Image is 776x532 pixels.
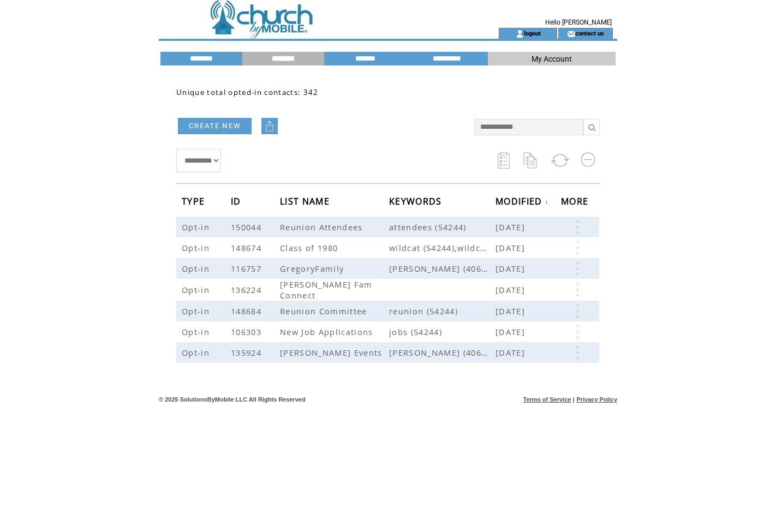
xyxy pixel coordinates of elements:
[496,242,528,253] span: [DATE]
[231,306,264,316] span: 148684
[280,306,370,316] span: Reunion Committee
[389,263,496,274] span: Gregory (40691),Juanita (40691)
[516,29,524,38] img: account_icon.gif
[176,87,319,97] span: Unique total opted-in contacts: 342
[280,347,385,358] span: [PERSON_NAME] Events
[523,396,571,403] a: Terms of Service
[567,29,575,38] img: contact_us_icon.gif
[496,284,528,295] span: [DATE]
[231,263,264,274] span: 116757
[389,222,496,232] span: attendees (54244)
[575,29,604,37] a: contact us
[182,347,212,358] span: Opt-in
[389,326,496,337] span: jobs (54244)
[561,193,591,213] span: MORE
[280,193,332,213] span: LIST NAME
[231,347,264,358] span: 135924
[389,193,445,213] span: KEYWORDS
[159,396,306,403] span: © 2025 SolutionsByMobile LLC All Rights Reserved
[496,198,549,205] a: MODIFIED↓
[389,347,496,358] span: featherstone (40691)
[280,198,332,204] a: LIST NAME
[182,306,212,316] span: Opt-in
[182,198,207,204] a: TYPE
[280,242,341,253] span: Class of 1980
[231,326,264,337] span: 106303
[576,396,617,403] a: Privacy Policy
[496,347,528,358] span: [DATE]
[496,306,528,316] span: [DATE]
[231,198,244,204] a: ID
[496,326,528,337] span: [DATE]
[231,242,264,253] span: 148674
[231,222,264,232] span: 150044
[389,198,445,204] a: KEYWORDS
[182,193,207,213] span: TYPE
[496,263,528,274] span: [DATE]
[524,29,541,37] a: logout
[280,279,373,301] span: [PERSON_NAME] Fam Connect
[280,222,366,232] span: Reunion Attendees
[182,326,212,337] span: Opt-in
[182,284,212,295] span: Opt-in
[496,222,528,232] span: [DATE]
[231,284,264,295] span: 136224
[182,242,212,253] span: Opt-in
[496,193,545,213] span: MODIFIED
[231,193,244,213] span: ID
[389,242,496,253] span: wildcat (54244),wildcats (54244)
[389,306,496,316] span: reunion (54244)
[182,222,212,232] span: Opt-in
[532,55,572,63] span: My Account
[545,19,612,26] span: Hello [PERSON_NAME]
[264,121,275,131] img: upload.png
[182,263,212,274] span: Opt-in
[280,263,347,274] span: GregoryFamily
[573,396,575,403] span: |
[280,326,376,337] span: New Job Applications
[178,118,252,134] a: CREATE NEW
